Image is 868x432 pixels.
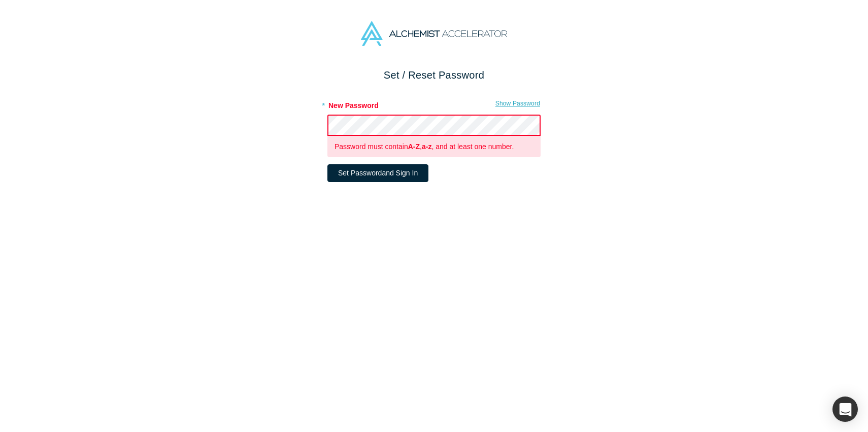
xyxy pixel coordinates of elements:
strong: A-Z [408,142,420,151]
button: Set Passwordand Sign In [327,164,428,182]
h2: Set / Reset Password [327,67,541,83]
label: New Password [327,97,541,111]
strong: a-z [422,142,431,151]
button: Show Password [495,97,541,110]
p: Password must contain , , and at least one number. [335,141,533,152]
img: Alchemist Accelerator Logo [361,21,507,46]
